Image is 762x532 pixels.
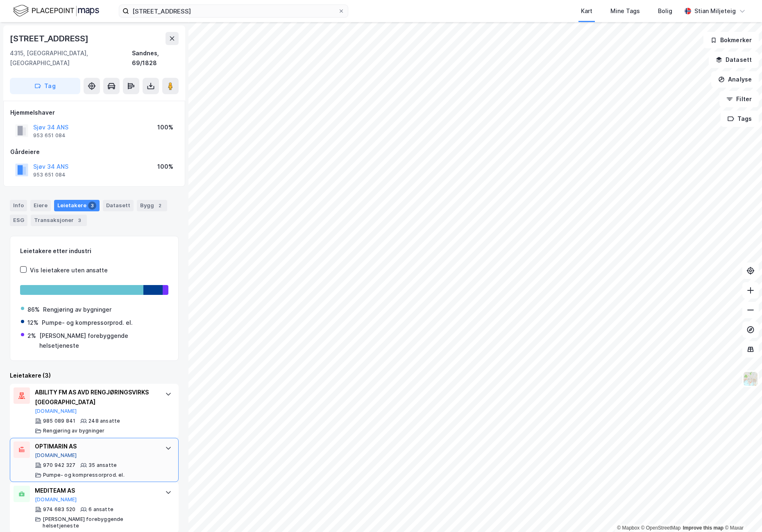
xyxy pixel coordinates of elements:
div: 2% [27,331,36,341]
button: Bokmerker [703,32,759,48]
div: Vis leietakere uten ansatte [30,265,108,275]
div: 953 651 084 [33,172,66,178]
a: OpenStreetMap [641,525,681,531]
div: Bolig [658,6,672,16]
div: 953 651 084 [33,132,66,139]
div: Transaksjoner [31,215,87,226]
div: Rengjøring av bygninger [43,305,111,315]
div: OPTIMARIN AS [35,441,157,451]
div: Sandnes, 69/1828 [132,48,179,68]
button: Filter [719,91,759,107]
div: Kart [581,6,592,16]
div: 248 ansatte [88,418,120,424]
div: 3 [88,201,96,210]
div: Info [10,200,27,211]
div: 970 942 327 [43,462,75,469]
div: Gårdeiere [10,147,178,157]
div: Pumpe- og kompressorprod. el. [42,318,133,328]
button: Tags [721,111,759,127]
div: 985 089 841 [43,418,75,424]
div: 86% [27,305,40,315]
button: Tag [10,78,80,94]
div: Datasett [103,200,134,211]
div: 100% [157,162,173,172]
input: Søk på adresse, matrikkel, gårdeiere, leietakere eller personer [129,5,338,17]
iframe: Chat Widget [721,493,762,532]
div: ESG [10,215,27,226]
div: 2 [156,201,164,210]
a: Mapbox [617,525,640,531]
div: 12% [27,318,39,328]
div: 35 ansatte [88,462,117,469]
div: 974 683 520 [43,506,75,513]
div: ABILITY FM AS AVD RENGJØRINGSVIRKS [GEOGRAPHIC_DATA] [35,387,157,407]
img: logo.f888ab2527a4732fd821a326f86c7f29.svg [13,4,99,18]
div: Stian Miljeteig [694,6,736,16]
div: Mine Tags [610,6,640,16]
div: 100% [157,122,173,132]
div: Rengjøring av bygninger [43,428,105,434]
div: 4315, [GEOGRAPHIC_DATA], [GEOGRAPHIC_DATA] [10,48,132,68]
button: Datasett [709,52,759,68]
div: Kontrollprogram for chat [721,493,762,532]
div: MEDITEAM AS [35,486,157,496]
div: [STREET_ADDRESS] [10,32,90,45]
button: [DOMAIN_NAME] [35,408,77,414]
div: Leietakere [54,200,100,211]
div: Eiere [30,200,51,211]
a: Improve this map [683,525,723,531]
button: [DOMAIN_NAME] [35,496,77,503]
div: [PERSON_NAME] forebyggende helsetjeneste [39,331,168,351]
div: Pumpe- og kompressorprod. el. [43,472,125,478]
div: Leietakere (3) [10,371,179,380]
button: Analyse [711,71,759,88]
div: Bygg [137,200,167,211]
button: [DOMAIN_NAME] [35,452,77,459]
div: Hjemmelshaver [10,108,178,118]
div: Leietakere etter industri [20,246,168,256]
div: 6 ansatte [88,506,113,513]
img: Z [743,371,758,387]
div: 3 [75,216,84,224]
div: [PERSON_NAME] forebyggende helsetjeneste [43,516,157,529]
